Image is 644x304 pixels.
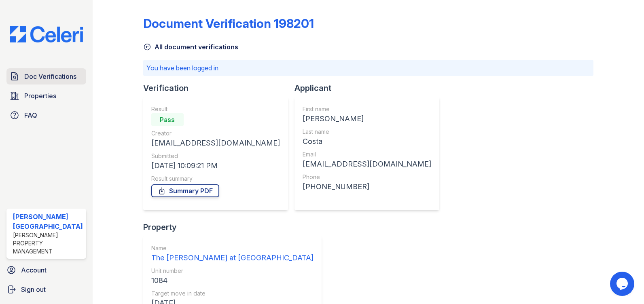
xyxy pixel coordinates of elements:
[151,244,314,264] a: Name The [PERSON_NAME] at [GEOGRAPHIC_DATA]
[3,262,89,278] a: Account
[24,91,56,101] span: Properties
[3,26,89,42] img: CE_Logo_Blue-a8612792a0a2168367f1c8372b55b34899dd931a85d93a1a3d3e32e68fde9ad4.png
[151,152,280,160] div: Submitted
[6,68,86,84] a: Doc Verifications
[21,285,46,294] span: Sign out
[610,272,636,296] iframe: chat widget
[143,16,314,31] div: Document Verification 198201
[303,150,431,158] div: Email
[151,160,280,171] div: [DATE] 10:09:21 PM
[303,158,431,170] div: [EMAIL_ADDRESS][DOMAIN_NAME]
[303,136,431,147] div: Costa
[151,105,280,113] div: Result
[6,107,86,123] a: FAQ
[24,110,37,120] span: FAQ
[151,267,314,275] div: Unit number
[151,275,314,286] div: 1084
[151,252,314,264] div: The [PERSON_NAME] at [GEOGRAPHIC_DATA]
[143,82,294,94] div: Verification
[303,128,431,136] div: Last name
[3,281,89,298] a: Sign out
[151,113,184,126] div: Pass
[151,184,219,197] a: Summary PDF
[13,212,83,231] div: [PERSON_NAME][GEOGRAPHIC_DATA]
[294,82,446,94] div: Applicant
[303,113,431,125] div: [PERSON_NAME]
[303,173,431,181] div: Phone
[146,63,590,73] p: You have been logged in
[151,129,280,137] div: Creator
[303,105,431,113] div: First name
[24,72,76,81] span: Doc Verifications
[13,231,83,255] div: [PERSON_NAME] Property Management
[151,175,280,183] div: Result summary
[151,137,280,149] div: [EMAIL_ADDRESS][DOMAIN_NAME]
[151,244,314,252] div: Name
[143,42,238,52] a: All document verifications
[21,265,47,275] span: Account
[6,88,86,104] a: Properties
[151,289,314,298] div: Target move in date
[303,181,431,192] div: [PHONE_NUMBER]
[143,222,328,233] div: Property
